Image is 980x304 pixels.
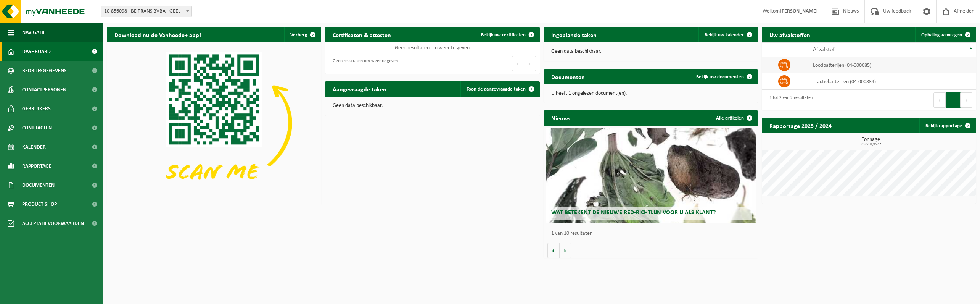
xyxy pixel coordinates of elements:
[919,118,975,133] a: Bekijk rapportage
[107,42,321,204] img: Download de VHEPlus App
[544,110,578,125] h2: Nieuws
[22,99,51,118] span: Gebruikers
[807,57,976,73] td: loodbatterijen (04-000085)
[22,195,57,214] span: Product Shop
[766,137,976,146] h3: Tonnage
[961,92,972,108] button: Next
[766,92,813,108] div: 1 tot 2 van 2 resultaten
[546,128,756,223] a: Wat betekent de nieuwe RED-richtlijn voor u als klant?
[22,23,46,42] span: Navigatie
[705,32,744,37] span: Bekijk uw kalender
[481,32,526,37] span: Bekijk uw certificaten
[22,80,66,99] span: Contactpersonen
[325,81,394,96] h2: Aangevraagde taken
[807,73,976,90] td: tractiebatterijen (04-000834)
[762,27,818,42] h2: Uw afvalstoffen
[547,243,560,258] button: Vorige
[325,42,539,53] td: Geen resultaten om weer te geven
[101,6,192,17] span: 10-856098 - BE TRANS BVBA - GEEL
[560,243,571,258] button: Volgende
[946,92,961,108] button: 1
[22,137,46,157] span: Kalender
[690,69,757,84] a: Bekijk uw documenten
[544,27,604,42] h2: Ingeplande taken
[475,27,539,42] a: Bekijk uw certificaten
[766,142,976,146] span: 2025: 0,957 t
[813,47,835,53] span: Afvalstof
[284,27,320,42] button: Verberg
[333,103,532,108] p: Geen data beschikbaar.
[290,32,307,37] span: Verberg
[551,49,750,54] p: Geen data beschikbaar.
[915,27,975,42] a: Ophaling aanvragen
[22,157,51,176] span: Rapportage
[460,81,539,97] a: Toon de aangevraagde taken
[22,214,84,233] span: Acceptatievoorwaarden
[921,32,962,37] span: Ophaling aanvragen
[696,74,744,79] span: Bekijk uw documenten
[762,118,839,133] h2: Rapportage 2025 / 2024
[101,6,191,17] span: 10-856098 - BE TRANS BVBA - GEEL
[22,61,67,80] span: Bedrijfsgegevens
[22,176,55,195] span: Documenten
[107,27,209,42] h2: Download nu de Vanheede+ app!
[467,87,526,92] span: Toon de aangevraagde taken
[325,27,399,42] h2: Certificaten & attesten
[544,69,592,84] h2: Documenten
[524,56,536,71] button: Next
[551,91,750,96] p: U heeft 1 ongelezen document(en).
[780,8,818,14] strong: [PERSON_NAME]
[933,92,946,108] button: Previous
[512,56,524,71] button: Previous
[698,27,757,42] a: Bekijk uw kalender
[22,118,52,137] span: Contracten
[329,55,398,72] div: Geen resultaten om weer te geven
[710,110,757,126] a: Alle artikelen
[551,210,716,216] span: Wat betekent de nieuwe RED-richtlijn voor u als klant?
[22,42,51,61] span: Dashboard
[551,231,754,236] p: 1 van 10 resultaten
